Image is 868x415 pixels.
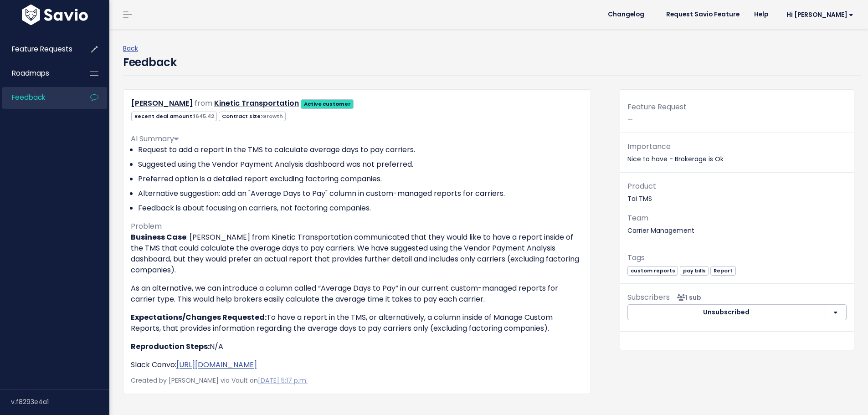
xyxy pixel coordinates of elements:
div: — [620,101,854,133]
li: Preferred option is a detailed report excluding factoring companies. [138,174,583,184]
strong: Business Case [131,232,186,242]
p: To have a report in the TMS, or alternatively, a column inside of Manage Custom Reports, that pro... [131,312,583,334]
span: Feature Requests [12,44,72,54]
span: Growth [262,113,283,120]
a: Feature Requests [2,39,76,60]
a: Hi [PERSON_NAME] [776,8,861,22]
span: Product [627,181,656,191]
li: Feedback is about focusing on carriers, not factoring companies. [138,203,583,214]
p: Nice to have - Brokerage is Ok [627,140,847,165]
span: Changelog [608,11,644,18]
span: Contract size: [219,112,286,121]
span: Importance [627,141,671,152]
span: Feedback [12,92,45,102]
a: [DATE] 5:17 p.m. [258,376,308,385]
a: Kinetic Transportation [214,98,299,108]
span: Report [710,266,735,276]
a: [PERSON_NAME] [131,98,193,108]
button: Unsubscribed [627,304,825,321]
a: custom reports [627,266,678,275]
span: 1645.42 [194,113,214,120]
a: Roadmaps [2,63,76,84]
strong: Expectations/Changes Requested: [131,312,267,323]
span: AI Summary [131,133,179,144]
p: : [PERSON_NAME] from Kinetic Transportation communicated that they would like to have a report in... [131,232,583,276]
a: pay bills [680,266,709,275]
span: Hi [PERSON_NAME] [786,11,853,18]
img: logo-white.9d6f32f41409.svg [20,5,90,25]
strong: Reproduction Steps: [131,341,210,352]
strong: Active customer [304,100,351,108]
span: Feature Request [627,102,687,112]
span: Team [627,213,648,223]
span: Subscribers [627,292,670,302]
p: Carrier Management [627,212,847,236]
li: Alternative suggestion: add an "Average Days to Pay" column in custom-managed reports for carriers. [138,188,583,199]
span: Created by [PERSON_NAME] via Vault on [131,376,308,385]
span: from [195,98,212,108]
span: Tags [627,252,645,263]
a: Report [710,266,735,275]
h4: Feedback [123,54,176,71]
span: Recent deal amount: [131,112,217,121]
span: <p><strong>Subscribers</strong><br><br> - Ashley Melgarejo<br> </p> [673,293,701,302]
span: pay bills [680,266,709,276]
a: Feedback [2,87,76,108]
a: Request Savio Feature [659,8,747,21]
li: Suggested using the Vendor Payment Analysis dashboard was not preferred. [138,159,583,170]
p: Slack Convo: [131,359,583,370]
a: Back [123,44,138,53]
p: Tai TMS [627,180,847,205]
span: Problem [131,221,162,231]
p: As an alternative, we can introduce a column called “Average Days to Pay” in our current custom-m... [131,283,583,305]
a: [URL][DOMAIN_NAME] [176,359,257,370]
div: v.f8293e4a1 [11,390,109,414]
p: N/A [131,341,583,352]
span: Roadmaps [12,68,49,78]
span: custom reports [627,266,678,276]
a: Help [747,8,776,21]
li: Request to add a report in the TMS to calculate average days to pay carriers. [138,144,583,155]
